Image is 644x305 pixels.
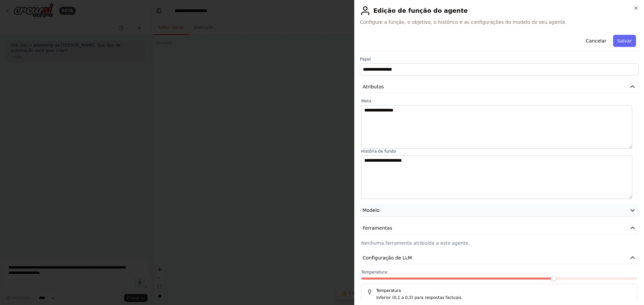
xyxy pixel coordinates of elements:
font: Modelo [363,208,380,213]
button: Atributos [360,81,639,93]
font: Salvar [617,38,632,44]
font: Meta [361,99,371,103]
button: Ferramentas [360,222,639,234]
button: Configuração de LLM [360,252,639,264]
font: Inferior (0,1 a 0,3) para respostas factuais. [376,295,463,300]
font: Cancelar [586,38,606,44]
button: Salvar [613,35,636,47]
font: Atributos [363,84,384,89]
button: Modelo [360,204,639,217]
button: Cancelar [582,35,610,47]
font: Ferramentas [363,225,392,231]
font: Nenhuma ferramenta atribuída a este agente. [361,240,470,246]
font: Edição de função do agente [373,7,468,14]
font: Papel [360,57,371,62]
font: Temperatura: [361,270,388,275]
font: Temperatura [376,288,401,293]
font: Configure a função, o objetivo, o histórico e as configurações do modelo do seu agente. [360,19,567,25]
font: Configuração de LLM [363,255,412,260]
font: História de fundo [361,149,396,154]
